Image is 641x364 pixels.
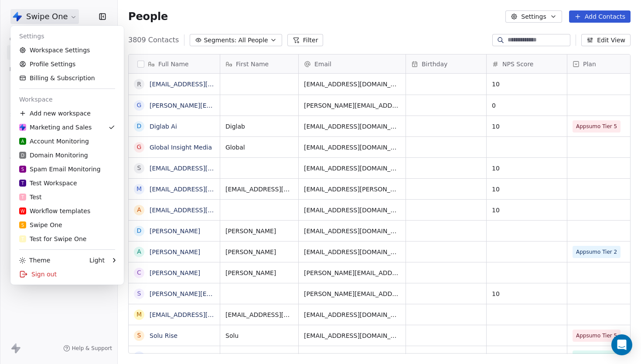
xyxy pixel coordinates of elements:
div: Test [19,193,42,201]
span: D [21,152,24,159]
div: Account Monitoring [19,137,89,146]
span: W [20,208,25,214]
div: Theme [19,256,50,265]
div: Test Workspace [19,179,77,187]
img: Swipe%20One%20Logo%201-1.svg [19,124,26,131]
div: Spam Email Monitoring [19,165,101,173]
div: Add new workspace [14,106,120,120]
div: Domain Monitoring [19,151,88,160]
span: T [21,180,24,187]
a: Workspace Settings [14,43,120,57]
div: Workflow templates [19,207,90,215]
a: Profile Settings [14,57,120,71]
div: Swipe One [19,221,62,229]
span: T [21,236,24,242]
a: Billing & Subscription [14,71,120,85]
div: Settings [14,29,120,43]
div: Workspace [14,92,120,106]
div: Sign out [14,267,120,281]
span: S [21,222,24,228]
div: Light [89,256,105,265]
span: A [21,138,24,145]
div: Test for Swipe One [19,235,86,243]
span: T [21,194,24,201]
div: Marketing and Sales [19,123,92,132]
span: S [21,166,24,173]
